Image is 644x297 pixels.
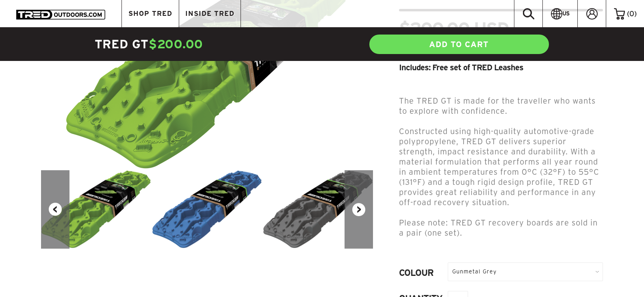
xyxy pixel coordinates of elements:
h4: TRED GT [95,36,322,52]
a: ADD TO CART [369,34,550,55]
img: cart-icon [614,8,625,20]
span: $200.00 [149,37,203,51]
div: Gunmetal Grey [448,262,603,281]
img: TREDGT-IsometricView_Wrap_Grey_300x.png [263,170,374,249]
span: ( ) [627,10,637,17]
img: TRED Outdoors America [16,10,105,20]
button: Next [345,170,373,249]
p: The TRED GT is made for the traveller who wants to explore with confidence. [399,96,603,116]
img: TREDGT-IsometricView_WrapBlue_300x.png [152,170,263,249]
button: Previous [41,170,69,249]
span: 0 [629,10,634,17]
div: Includes: Free set of TRED Leashes [399,63,603,72]
span: Please note: TRED GT recovery boards are sold in a pair (one set). [399,218,598,237]
label: Colour [399,268,448,280]
img: TREDGT-IsometricView_Wrap_Green_300x.png [41,170,152,249]
span: SHOP TRED [128,10,172,17]
span: Constructed using high-quality automotive-grade polypropylene, TRED GT delivers superior strength... [399,127,599,207]
span: INSIDE TRED [185,10,234,17]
